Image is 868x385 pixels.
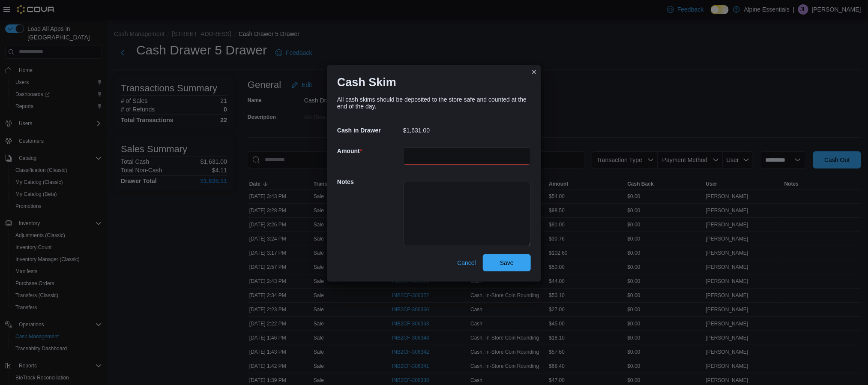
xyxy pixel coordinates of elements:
div: All cash skims should be deposited to the store safe and counted at the end of the day. [337,96,531,110]
h5: Cash in Drawer [337,122,401,139]
button: Cancel [454,254,479,271]
h5: Notes [337,173,401,190]
h5: Amount [337,142,401,159]
span: Cancel [457,259,476,267]
h1: Cash Skim [337,75,396,89]
button: Save [483,254,531,271]
p: $1,631.00 [403,127,430,134]
button: Closes this modal window [529,67,539,77]
span: Save [500,259,514,267]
